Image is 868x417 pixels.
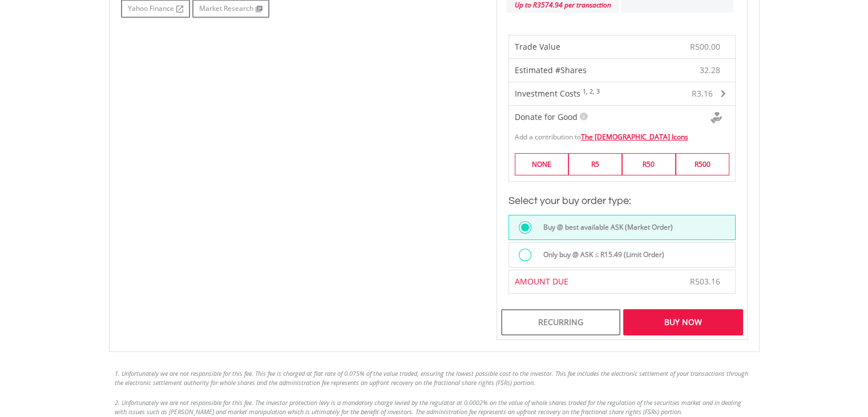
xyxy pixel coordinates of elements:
li: 2. Unfortunately we are not responsible for this fee. The investor protection levy is a mandatory... [115,398,754,416]
span: Donate for Good [515,111,578,122]
img: Donte For Good [710,112,722,123]
a: The [DEMOGRAPHIC_DATA] Icons [581,132,688,142]
h3: Select your buy order type: [508,193,736,209]
label: Only buy @ ASK ≤ R15.49 (Limit Order) [536,248,664,261]
div: Buy Now [623,309,742,335]
span: Estimated #Shares [515,65,587,75]
label: R50 [622,153,676,175]
sup: 1, 2, 3 [583,87,600,95]
label: R5 [568,153,622,175]
span: R3.16 [692,88,713,99]
label: R500 [676,153,729,175]
span: R503.16 [690,276,720,287]
li: 1. Unfortunately we are not responsible for this fee. This fee is charged at flat rate of 0.075% ... [115,369,754,387]
span: Trade Value [515,41,560,52]
span: R500.00 [690,41,720,52]
span: Investment Costs [515,88,580,99]
div: Add a contribution to [509,126,735,142]
label: NONE [515,153,568,175]
span: 32.28 [700,65,720,76]
label: Buy @ best available ASK (Market Order) [536,221,673,234]
div: Recurring [501,309,620,335]
span: AMOUNT DUE [515,276,568,287]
